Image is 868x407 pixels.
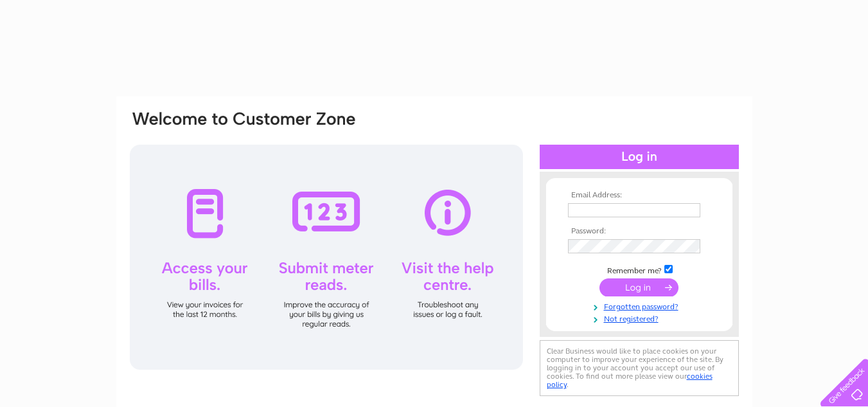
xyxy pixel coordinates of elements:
input: Submit [599,278,678,296]
a: cookies policy [547,372,713,389]
th: Email Address: [565,191,714,200]
a: Not registered? [568,312,714,324]
div: Clear Business would like to place cookies on your computer to improve your experience of the sit... [540,340,739,396]
a: Forgotten password? [568,300,714,312]
th: Password: [565,227,714,236]
td: Remember me? [565,263,714,276]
